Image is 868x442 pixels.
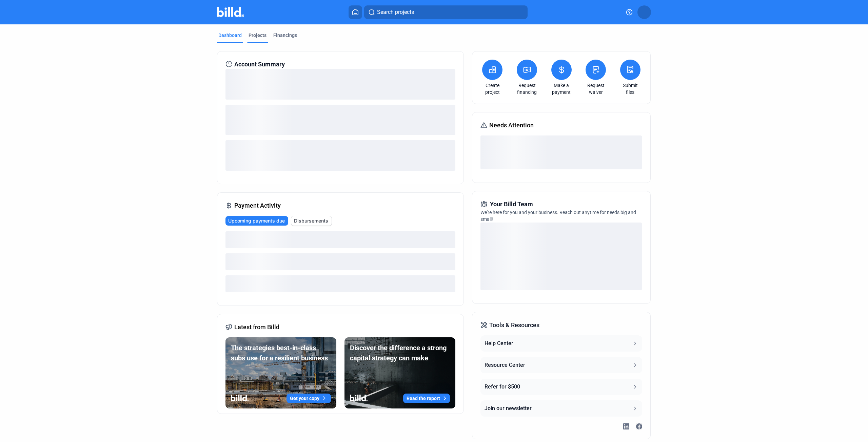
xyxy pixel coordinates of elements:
button: Read the report [403,394,450,403]
button: Help Center [480,335,642,352]
div: The strategies best-in-class subs use for a resilient business [231,343,331,363]
a: Submit files [618,82,642,96]
a: Request waiver [584,82,608,96]
span: Latest from Billd [234,322,279,332]
div: loading [480,135,642,169]
button: Refer for $500 [480,379,642,395]
div: Financings [273,32,297,39]
button: Join our newsletter [480,400,642,417]
div: Dashboard [218,32,242,39]
button: Upcoming payments due [225,216,288,226]
a: Request financing [515,82,539,96]
div: loading [225,69,455,100]
span: Your Billd Team [490,199,533,209]
button: Search projects [364,5,528,19]
div: Projects [249,32,267,39]
div: loading [225,275,455,292]
div: Help Center [485,339,513,348]
div: loading [225,140,455,171]
img: Billd Company Logo [217,7,244,17]
button: Get your copy [287,394,331,403]
div: Resource Center [485,361,525,369]
span: Needs Attention [489,121,534,130]
span: Disbursements [294,217,328,224]
a: Make a payment [550,82,573,96]
div: Discover the difference a strong capital strategy can make [350,343,450,363]
div: loading [480,223,642,290]
span: We're here for you and your business. Reach out anytime for needs big and small! [480,210,636,222]
div: loading [225,231,455,248]
div: loading [225,253,455,270]
span: Upcoming payments due [228,217,285,224]
button: Resource Center [480,357,642,373]
span: Tools & Resources [489,320,539,330]
span: Search projects [377,8,414,16]
span: Account Summary [234,60,285,69]
a: Create project [480,82,504,96]
div: loading [225,105,455,135]
button: Disbursements [291,216,332,226]
div: Join our newsletter [485,404,532,413]
span: Payment Activity [234,201,281,210]
div: Refer for $500 [485,383,520,391]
